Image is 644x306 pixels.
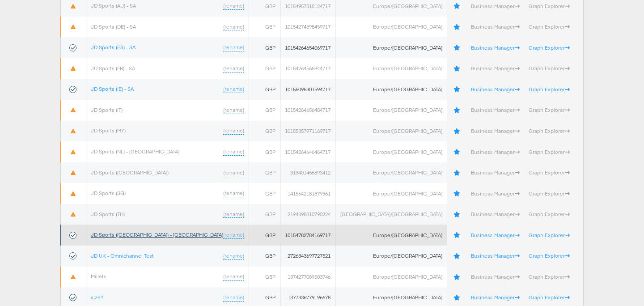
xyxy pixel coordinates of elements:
a: (rename) [223,252,244,260]
a: Business Manager [471,252,520,259]
a: Graph Explorer [529,232,570,238]
a: Graph Explorer [529,106,570,113]
td: 1374277089503746 [280,267,335,288]
a: (rename) [223,127,244,135]
td: 313401466893412 [280,162,335,183]
a: Business Manager [471,211,520,217]
a: (rename) [223,273,244,280]
a: (rename) [223,294,244,302]
a: Business Manager [471,65,520,72]
a: (rename) [223,106,244,114]
td: Europe/[GEOGRAPHIC_DATA] [335,100,447,121]
a: Business Manager [471,44,520,51]
td: [GEOGRAPHIC_DATA]/[GEOGRAPHIC_DATA] [335,204,447,225]
a: Business Manager [471,106,520,113]
a: JD UK - Omnichannel Test [91,252,154,259]
a: Business Manager [471,3,520,9]
td: GBP [249,183,280,204]
a: JD Sports (AU) - SA [91,2,136,9]
a: Graph Explorer [529,65,570,72]
td: Europe/[GEOGRAPHIC_DATA] [335,17,447,38]
td: GBP [249,37,280,58]
td: Europe/[GEOGRAPHIC_DATA] [335,162,447,183]
a: Business Manager [471,273,520,280]
a: Graph Explorer [529,190,570,197]
td: 1415542181879361 [280,183,335,204]
a: JD Sports ([GEOGRAPHIC_DATA]) - [GEOGRAPHIC_DATA] [91,231,223,238]
a: Business Manager [471,149,520,155]
td: 10154782784169717 [280,225,335,246]
td: GBP [249,141,280,162]
td: Europe/[GEOGRAPHIC_DATA] [335,141,447,162]
td: GBP [249,225,280,246]
td: GBP [249,162,280,183]
a: Graph Explorer [529,169,570,176]
a: JD Sports (IT) [91,106,123,113]
a: Millets [91,273,106,280]
a: JD Sports (FR) - SA [91,65,135,72]
td: Europe/[GEOGRAPHIC_DATA] [335,58,447,79]
td: 2726343697727521 [280,246,335,267]
a: size? [91,294,103,301]
td: Europe/[GEOGRAPHIC_DATA] [335,121,447,142]
td: Europe/[GEOGRAPHIC_DATA] [335,267,447,288]
a: JD Sports (SG) [91,190,126,196]
a: JD Sports (NL) - [GEOGRAPHIC_DATA] [91,148,179,155]
a: Graph Explorer [529,149,570,155]
td: GBP [249,100,280,121]
td: 10154264565944717 [280,58,335,79]
a: Business Manager [471,294,520,301]
a: JD Sports (DE) - SA [91,23,136,30]
a: (rename) [223,190,244,197]
a: (rename) [223,85,244,93]
a: (rename) [223,169,244,177]
a: Business Manager [471,190,520,197]
a: Graph Explorer [529,294,570,301]
a: (rename) [223,211,244,218]
td: 2194898810790224 [280,204,335,225]
a: Graph Explorer [529,252,570,259]
a: (rename) [223,65,244,72]
td: GBP [249,58,280,79]
a: JD Sports (TH) [91,211,125,217]
td: 10154264646464717 [280,141,335,162]
a: (rename) [223,231,244,239]
a: Graph Explorer [529,86,570,93]
td: Europe/[GEOGRAPHIC_DATA] [335,37,447,58]
a: (rename) [223,23,244,31]
a: JD Sports (IE) - SA [91,85,134,92]
a: Business Manager [471,86,520,93]
a: Business Manager [471,232,520,238]
td: GBP [249,246,280,267]
a: JD Sports (MY) [91,127,126,134]
td: 10154264654069717 [280,37,335,58]
td: 10155357971169717 [280,121,335,142]
td: GBP [249,17,280,38]
a: Graph Explorer [529,44,570,51]
a: Business Manager [471,127,520,134]
td: 10154274398459717 [280,17,335,38]
td: GBP [249,121,280,142]
a: Graph Explorer [529,127,570,134]
td: GBP [249,204,280,225]
a: (rename) [223,148,244,156]
a: Graph Explorer [529,211,570,217]
td: Europe/[GEOGRAPHIC_DATA] [335,79,447,100]
a: Graph Explorer [529,273,570,280]
td: Europe/[GEOGRAPHIC_DATA] [335,246,447,267]
td: GBP [249,267,280,288]
td: Europe/[GEOGRAPHIC_DATA] [335,225,447,246]
a: (rename) [223,44,244,51]
a: Business Manager [471,169,520,176]
a: Graph Explorer [529,23,570,30]
td: 10155095301594717 [280,79,335,100]
a: Graph Explorer [529,3,570,9]
td: 10154264656484717 [280,100,335,121]
td: Europe/[GEOGRAPHIC_DATA] [335,183,447,204]
a: JD Sports (ES) - SA [91,44,136,51]
a: Business Manager [471,23,520,30]
td: GBP [249,79,280,100]
a: (rename) [223,2,244,10]
a: JD Sports ([GEOGRAPHIC_DATA]) [91,169,169,176]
